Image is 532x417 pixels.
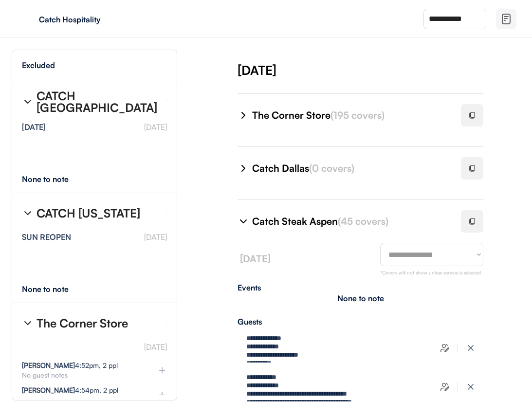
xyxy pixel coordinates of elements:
div: SUN REOPEN [22,233,71,241]
img: chevron-right%20%281%29.svg [238,163,249,174]
div: Excluded [22,61,55,69]
div: CATCH [GEOGRAPHIC_DATA] [37,90,158,113]
font: (45 covers) [338,215,388,227]
img: plus%20%281%29.svg [157,390,167,400]
img: x-close%20%283%29.svg [466,343,476,353]
font: [DATE] [144,342,167,352]
div: The Corner Store [37,317,128,329]
font: [DATE] [144,122,167,132]
div: Events [238,284,483,291]
div: None to note [22,175,87,183]
img: chevron-right%20%281%29.svg [22,96,34,108]
img: users-edit.svg [440,343,450,353]
img: chevron-right%20%281%29.svg [22,207,34,219]
font: (195 covers) [330,109,385,121]
div: Catch Steak Aspen [252,215,449,228]
img: chevron-right%20%281%29.svg [238,216,249,227]
img: x-close%20%283%29.svg [466,382,476,392]
div: Catch Dallas [252,162,449,175]
img: plus%20%281%29.svg [157,365,167,375]
img: yH5BAEAAAAALAAAAAABAAEAAAIBRAA7 [19,11,35,27]
img: chevron-right%20%281%29.svg [22,317,34,329]
img: chevron-right%20%281%29.svg [238,109,249,121]
div: None to note [337,294,384,302]
div: [DATE] [238,61,532,79]
div: CATCH [US_STATE] [37,207,140,219]
img: file-02.svg [500,13,512,25]
div: None to note [22,285,87,293]
font: (0 covers) [309,162,354,174]
div: 4:52pm, 2 ppl [22,362,118,369]
font: *Covers will not show unless service is selected [380,270,481,275]
img: users-edit.svg [440,382,450,392]
font: [DATE] [144,232,167,242]
strong: [PERSON_NAME] [22,361,75,369]
div: No guest notes [22,372,142,379]
strong: [PERSON_NAME] [22,386,75,394]
div: Guests [238,318,483,326]
div: [DATE] [22,123,46,131]
div: The Corner Store [252,109,449,122]
div: 4:54pm, 2 ppl [22,387,118,394]
div: Catch Hospitality [39,16,162,23]
font: [DATE] [240,253,271,265]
